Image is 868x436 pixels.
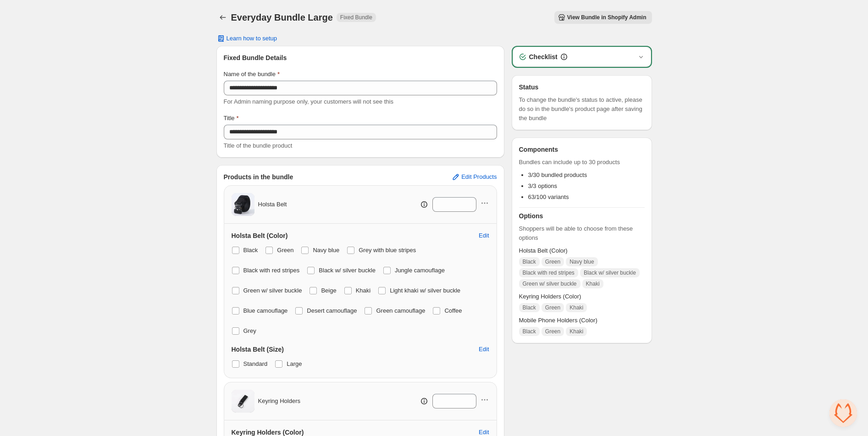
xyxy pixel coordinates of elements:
[523,280,577,287] span: Green w/ silver buckle
[243,247,258,254] span: Black
[528,182,558,189] span: 3/3 options
[523,328,536,335] span: Black
[569,328,583,335] span: Khaki
[519,158,645,167] span: Bundles can include up to 30 products
[232,193,254,216] img: Holsta Belt
[479,232,489,239] span: Edit
[232,345,284,354] h3: Holsta Belt (Size)
[224,70,280,79] label: Name of the bundle
[519,83,645,92] h3: Status
[216,11,229,24] button: Back
[224,142,293,149] span: Title of the bundle product
[554,11,652,24] button: View Bundle in Shopify Admin
[523,269,575,276] span: Black with red stripes
[519,95,645,123] span: To change the bundle's status to active, please do so in the bundle's product page after saving t...
[446,170,502,184] button: Edit Products
[569,304,583,311] span: Khaki
[277,247,293,254] span: Green
[569,258,594,265] span: Navy blue
[395,267,445,274] span: Jungle camouflage
[227,35,277,42] span: Learn how to setup
[224,53,497,62] h3: Fixed Bundle Details
[545,304,560,311] span: Green
[359,247,416,254] span: Grey with blue stripes
[461,173,497,181] span: Edit Products
[390,287,460,294] span: Light khaki w/ silver buckle
[586,280,600,287] span: Khaki
[528,171,587,178] span: 3/30 bundled products
[519,316,645,325] span: Mobile Phone Holders (Color)
[519,145,558,154] h3: Components
[258,200,287,209] span: Holsta Belt
[479,346,489,353] span: Edit
[519,211,645,221] h3: Options
[307,307,357,314] span: Desert camouflage
[473,228,494,243] button: Edit
[224,98,393,105] span: For Admin naming purpose only, your customers will not see this
[231,12,333,23] h1: Everyday Bundle Large
[243,267,300,274] span: Black with red stripes
[545,258,560,265] span: Green
[243,287,302,294] span: Green w/ silver buckle
[519,292,645,301] span: Keyring Holders (Color)
[356,287,371,294] span: Khaki
[232,231,288,240] h3: Holsta Belt (Color)
[211,32,283,45] button: Learn how to setup
[287,360,302,367] span: Large
[523,258,536,265] span: Black
[528,193,569,200] span: 63/100 variants
[313,247,339,254] span: Navy blue
[584,269,636,276] span: Black w/ silver buckle
[567,14,647,21] span: View Bundle in Shopify Admin
[444,307,462,314] span: Coffee
[473,342,494,357] button: Edit
[224,114,239,123] label: Title
[258,397,301,406] span: Keyring Holders
[243,327,256,334] span: Grey
[232,390,254,413] img: Keyring Holders
[519,246,645,255] span: Holsta Belt (Color)
[529,52,558,61] h3: Checklist
[545,328,560,335] span: Green
[376,307,425,314] span: Green camouflage
[224,172,293,182] h3: Products in the bundle
[243,307,288,314] span: Blue camouflage
[519,224,645,243] span: Shoppers will be able to choose from these options
[321,287,336,294] span: Beige
[340,14,372,21] span: Fixed Bundle
[523,304,536,311] span: Black
[319,267,376,274] span: Black w/ silver buckle
[243,360,268,367] span: Standard
[829,399,857,427] div: Open chat
[479,429,489,436] span: Edit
